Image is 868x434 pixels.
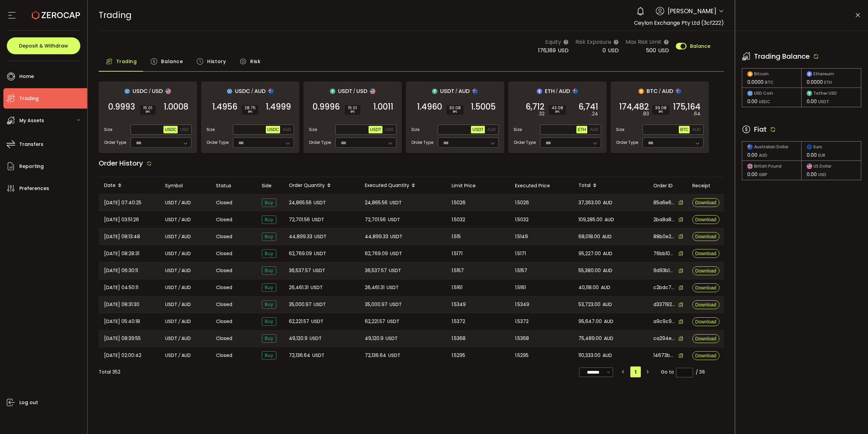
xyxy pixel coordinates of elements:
[314,301,326,308] span: USDT
[266,103,291,110] span: 1.4999
[104,301,139,308] span: [DATE] 08:31:30
[108,103,135,110] span: 0.9993
[807,79,823,86] span: 0.0000
[452,301,466,308] span: 1.5349
[19,94,39,103] span: Trading
[692,317,719,326] button: Download
[471,103,496,110] span: 1.5005
[578,103,598,110] span: 6,741
[178,301,180,308] em: /
[19,184,49,193] span: Preferences
[602,233,612,241] span: AUD
[359,180,446,191] div: Executed Quantity
[211,182,256,190] div: Status
[578,233,600,241] span: 68,018.00
[178,199,180,207] em: /
[514,139,536,146] span: Order Type
[659,88,661,94] em: /
[556,88,558,94] em: /
[458,87,470,95] span: AUD
[165,216,177,224] span: USDT
[605,216,614,224] span: AUD
[695,353,716,358] span: Download
[515,318,529,325] span: 1.5372
[99,9,132,21] span: Trading
[754,164,782,168] span: British Pound
[165,267,177,275] span: USDT
[369,126,382,133] button: USDT
[179,126,190,133] button: USD
[619,103,649,110] span: 174,482
[262,199,276,207] span: Buy
[449,110,461,114] i: BPS
[552,110,563,114] i: BPS
[133,87,148,95] span: USDC
[578,216,603,224] span: 109,285.00
[759,99,770,105] span: USDC
[383,126,395,133] button: USD
[19,72,34,81] span: Home
[813,145,822,149] span: Euro
[181,216,191,224] span: AUD
[250,55,260,68] span: Risk
[680,127,688,132] span: BTC
[824,79,832,85] span: ETH
[638,89,644,94] img: btc_portfolio.svg
[266,126,280,133] button: USDC
[472,127,484,132] span: USDT
[573,180,648,191] div: Total
[206,127,215,133] span: Size
[452,233,461,241] span: 1.515
[487,127,496,132] span: AUD
[687,182,724,190] div: Receipt
[510,182,573,190] div: Executed Price
[471,126,485,133] button: USDT
[244,106,256,110] span: 28.75
[452,216,465,224] span: 1.5032
[558,46,569,54] span: USD
[181,199,191,207] span: AUD
[590,127,598,132] span: AUD
[608,46,619,54] span: USD
[653,284,675,291] span: c2bdc75d-3ad4-4a5a-a806-064c1919b91a
[662,87,673,95] span: AUD
[268,89,274,94] img: aud_portfolio.svg
[545,87,555,95] span: ETH
[759,172,767,177] span: GBP
[526,103,545,110] span: 6,712
[693,110,701,117] em: .64
[283,180,359,191] div: Order Quantity
[446,182,510,190] div: Limit Price
[262,249,276,258] span: Buy
[181,318,191,325] span: AUD
[289,233,312,241] span: 44,899.33
[545,38,561,46] span: Equity
[314,199,326,207] span: USDT
[19,139,43,149] span: Transfers
[178,250,180,258] em: /
[695,336,716,341] span: Download
[603,46,606,54] span: 0
[603,199,612,207] span: AUD
[178,318,180,325] em: /
[692,334,719,343] button: Download
[578,199,601,207] span: 37,363.00
[653,233,675,240] span: 88b0e27a-aa71-4e93-b8e6-a0e4bf53c56f
[575,38,611,46] span: Risk Exposure
[165,199,177,207] span: USDT
[578,301,600,308] span: 53,723.00
[235,87,250,95] span: USDC
[143,106,153,110] span: 15.01
[289,318,309,325] span: 62,221.57
[692,215,719,224] button: Download
[648,182,687,190] div: Order ID
[754,145,788,149] span: Australian Dollar
[216,199,232,206] span: Closed
[486,126,497,133] button: AUD
[747,171,757,178] span: 0.00
[365,216,386,224] span: 72,701.56
[181,284,191,291] span: AUD
[216,318,232,325] span: Closed
[616,139,638,146] span: Order Type
[165,318,177,325] span: USDT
